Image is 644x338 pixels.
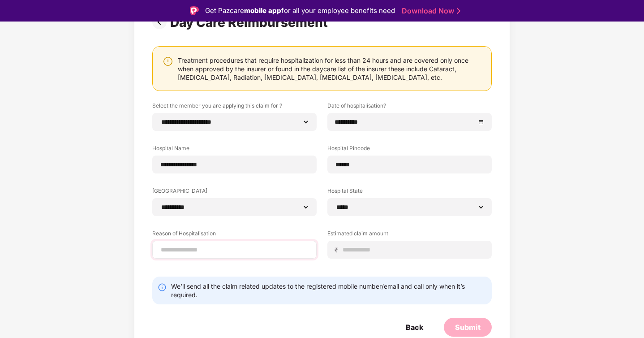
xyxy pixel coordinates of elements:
[158,283,167,292] img: svg+xml;base64,PHN2ZyBpZD0iSW5mby0yMHgyMCIgeG1sbnM9Imh0dHA6Ly93d3cudzMub3JnLzIwMDAvc3ZnIiB3aWR0aD...
[406,322,423,332] div: Back
[170,15,331,30] div: Day Care Reimbursement
[327,102,492,113] label: Date of hospitalisation?
[171,282,486,299] div: We’ll send all the claim related updates to the registered mobile number/email and call only when...
[327,230,492,241] label: Estimated claim amount
[244,6,281,15] strong: mobile app
[152,230,317,241] label: Reason of Hospitalisation
[152,102,317,113] label: Select the member you are applying this claim for ?
[190,6,199,15] img: Logo
[327,144,492,156] label: Hospital Pincode
[455,322,481,332] div: Submit
[205,5,395,16] div: Get Pazcare for all your employee benefits need
[402,6,458,16] a: Download Now
[457,6,460,16] img: Stroke
[152,15,170,29] img: svg+xml;base64,PHN2ZyBpZD0iUHJldi0zMngzMiIgeG1sbnM9Imh0dHA6Ly93d3cudzMub3JnLzIwMDAvc3ZnIiB3aWR0aD...
[152,187,317,198] label: [GEOGRAPHIC_DATA]
[152,144,317,156] label: Hospital Name
[335,246,342,254] span: ₹
[327,187,492,198] label: Hospital State
[163,56,173,67] img: svg+xml;base64,PHN2ZyBpZD0iV2FybmluZ18tXzI0eDI0IiBkYXRhLW5hbWU9Ildhcm5pbmcgLSAyNHgyNCIgeG1sbnM9Im...
[178,56,482,82] div: Treatment procedures that require hospitalization for less than 24 hours and are covered only onc...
